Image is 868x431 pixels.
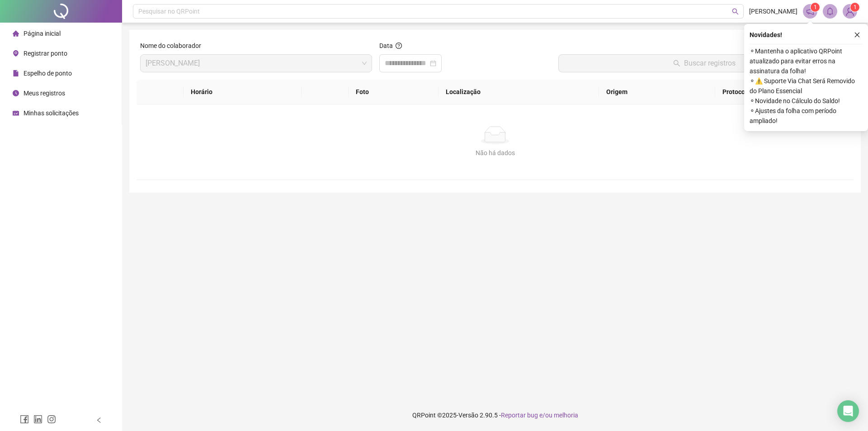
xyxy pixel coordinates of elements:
[140,41,207,51] label: Nome do colaborador
[439,80,599,104] th: Localização
[379,42,393,49] span: Data
[750,96,863,106] span: ⚬ Novidade no Cálculo do Saldo!
[854,4,857,10] span: 1
[826,7,834,15] span: bell
[146,55,367,72] span: GABRIELA VIEIRA DA SILVA
[24,109,79,117] span: Minhas solicitações
[122,399,868,431] footer: QRPoint © 2025 - 2.90.5 -
[13,50,19,57] span: environment
[24,50,67,57] span: Registrar ponto
[854,32,860,38] span: close
[749,6,797,16] span: [PERSON_NAME]
[814,4,817,10] span: 1
[806,7,814,15] span: notification
[750,106,863,126] span: ⚬ Ajustes da folha com período ampliado!
[24,70,72,77] span: Espelho de ponto
[20,415,29,424] span: facebook
[47,415,56,424] span: instagram
[33,415,42,424] span: linkedin
[24,30,61,37] span: Página inicial
[147,148,843,158] div: Não há dados
[850,3,859,12] sup: Atualize o seu contato no menu Meus Dados
[750,30,782,40] span: Novidades !
[24,90,65,97] span: Meus registros
[13,110,19,116] span: schedule
[811,3,820,12] sup: 1
[837,400,859,422] div: Open Intercom Messenger
[732,8,739,15] span: search
[599,80,715,104] th: Origem
[396,43,402,49] span: question-circle
[96,417,102,423] span: left
[750,76,863,96] span: ⚬ ⚠️ Suporte Via Chat Será Removido do Plano Essencial
[558,54,850,72] button: Buscar registros
[501,412,578,419] span: Reportar bug e/ou melhoria
[843,5,857,18] img: 91834
[13,90,19,96] span: clock-circle
[184,80,302,104] th: Horário
[349,80,439,104] th: Foto
[13,30,19,37] span: home
[458,412,478,419] span: Versão
[13,70,19,76] span: file
[715,80,854,104] th: Protocolo
[750,46,863,76] span: ⚬ Mantenha o aplicativo QRPoint atualizado para evitar erros na assinatura da folha!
